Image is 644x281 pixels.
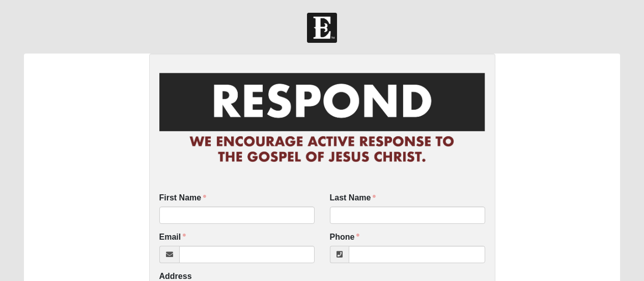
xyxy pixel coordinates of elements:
[330,232,360,243] label: Phone
[159,64,485,173] img: RespondCardHeader.png
[307,13,337,43] img: Church of Eleven22 Logo
[159,232,186,243] label: Email
[330,192,376,204] label: Last Name
[159,192,207,204] label: First Name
